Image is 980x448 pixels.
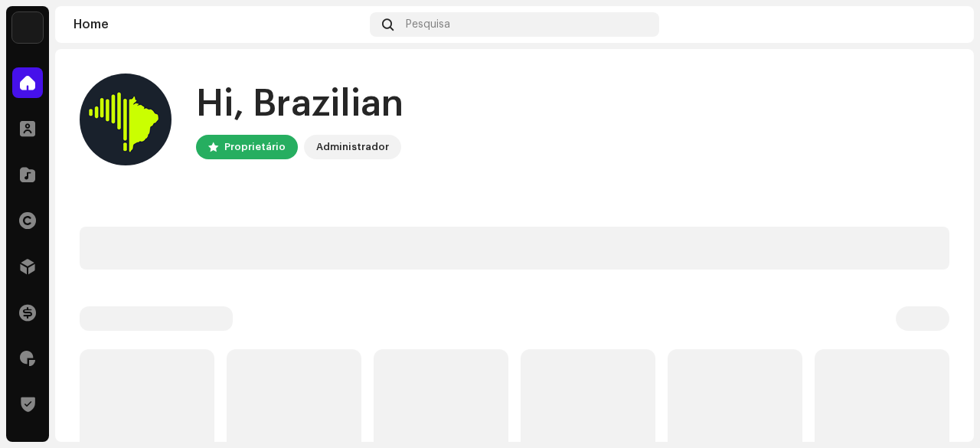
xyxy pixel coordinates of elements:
[406,18,450,31] span: Pesquisa
[931,12,955,37] img: 7b092bcd-1f7b-44aa-9736-f4bc5021b2f1
[12,12,43,43] img: 71bf27a5-dd94-4d93-852c-61362381b7db
[224,138,286,156] div: Proprietário
[80,74,171,165] img: 7b092bcd-1f7b-44aa-9736-f4bc5021b2f1
[73,18,364,31] div: Home
[196,80,403,129] div: Hi, Brazilian
[316,138,389,156] div: Administrador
